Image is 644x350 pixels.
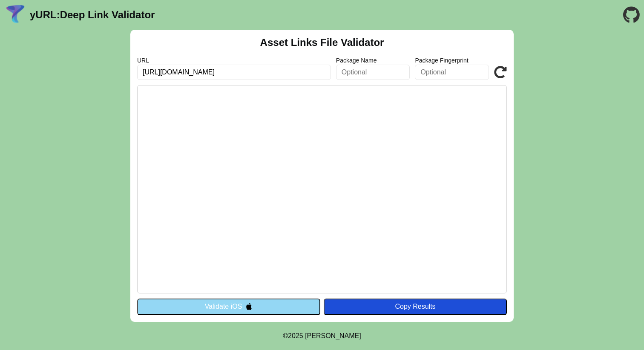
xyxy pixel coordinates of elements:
input: Required [137,65,331,80]
input: Optional [415,65,489,80]
label: URL [137,57,331,64]
input: Optional [336,65,410,80]
a: yURL:Deep Link Validator [30,9,155,21]
footer: © [283,322,361,350]
h2: Asset Links File Validator [260,37,384,48]
button: Validate iOS [137,299,320,315]
button: Copy Results [324,299,507,315]
img: appleIcon.svg [245,303,253,310]
div: Copy Results [328,303,503,310]
img: yURL Logo [4,4,26,26]
a: Michael Ibragimchayev's Personal Site [305,332,361,339]
span: 2025 [288,332,303,339]
label: Package Name [336,57,410,64]
label: Package Fingerprint [415,57,489,64]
